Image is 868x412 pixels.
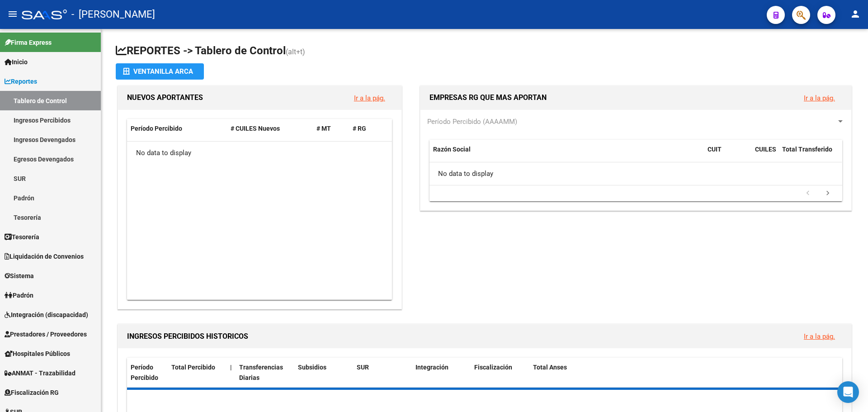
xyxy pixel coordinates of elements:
datatable-header-cell: Total Anses [529,358,835,388]
span: Fiscalización RG [5,388,59,398]
mat-icon: menu [7,9,18,19]
div: No data to display [429,162,842,185]
span: Razón Social [433,146,471,153]
div: Open Intercom Messenger [837,381,859,403]
datatable-header-cell: CUILES [751,140,778,170]
span: - [PERSON_NAME] [71,5,155,24]
button: Ir a la pág. [347,90,392,106]
span: Período Percibido (AAAAMM) [427,118,517,126]
span: Período Percibido [131,125,182,132]
span: Hospitales Públicos [5,349,70,359]
h1: REPORTES -> Tablero de Control [116,43,854,59]
a: Ir a la pág. [354,94,385,102]
span: Tesorería [5,232,39,242]
button: Ir a la pág. [797,90,842,106]
span: Subsidios [298,364,326,371]
datatable-header-cell: Razón Social [429,140,704,170]
span: NUEVOS APORTANTES [127,93,203,102]
a: go to next page [819,189,836,199]
span: Total Transferido [782,146,832,153]
datatable-header-cell: Subsidios [294,358,353,388]
span: ANMAT - Trazabilidad [5,368,75,378]
span: # CUILES Nuevos [231,125,280,132]
span: Padrón [5,290,33,300]
span: CUILES [755,146,776,153]
span: Total Anses [533,364,567,371]
span: Período Percibido [131,364,158,381]
span: Liquidación de Convenios [5,251,84,261]
span: Integración [415,364,448,371]
datatable-header-cell: Transferencias Diarias [236,358,294,388]
span: SUR [357,364,369,371]
a: Ir a la pág. [804,332,835,341]
datatable-header-cell: Integración [412,358,471,388]
button: Ventanilla ARCA [116,63,204,80]
span: Prestadores / Proveedores [5,329,87,339]
datatable-header-cell: Período Percibido [127,358,168,388]
mat-icon: person [850,9,861,19]
a: Ir a la pág. [804,94,835,102]
div: Ventanilla ARCA [123,63,197,80]
datatable-header-cell: Período Percibido [127,119,227,138]
datatable-header-cell: CUIT [704,140,751,170]
span: CUIT [708,146,722,153]
button: Ir a la pág. [797,328,842,345]
datatable-header-cell: | [226,358,236,388]
span: # MT [316,125,331,132]
span: Reportes [5,76,37,86]
span: Inicio [5,57,28,67]
datatable-header-cell: # CUILES Nuevos [227,119,313,138]
datatable-header-cell: # MT [313,119,349,138]
span: Integración (discapacidad) [5,310,88,320]
span: Transferencias Diarias [239,364,283,381]
span: INGRESOS PERCIBIDOS HISTORICOS [127,332,248,341]
span: Firma Express [5,38,52,47]
span: # RG [353,125,366,132]
datatable-header-cell: # RG [349,119,385,138]
span: Fiscalización [474,364,512,371]
datatable-header-cell: Total Percibido [168,358,226,388]
span: Total Percibido [171,364,215,371]
a: go to previous page [799,189,816,199]
datatable-header-cell: SUR [353,358,412,388]
span: | [230,364,232,371]
span: Sistema [5,271,34,281]
span: EMPRESAS RG QUE MAS APORTAN [429,93,547,102]
span: (alt+t) [286,47,305,56]
datatable-header-cell: Fiscalización [471,358,529,388]
datatable-header-cell: Total Transferido [778,140,842,170]
div: No data to display [127,142,392,164]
